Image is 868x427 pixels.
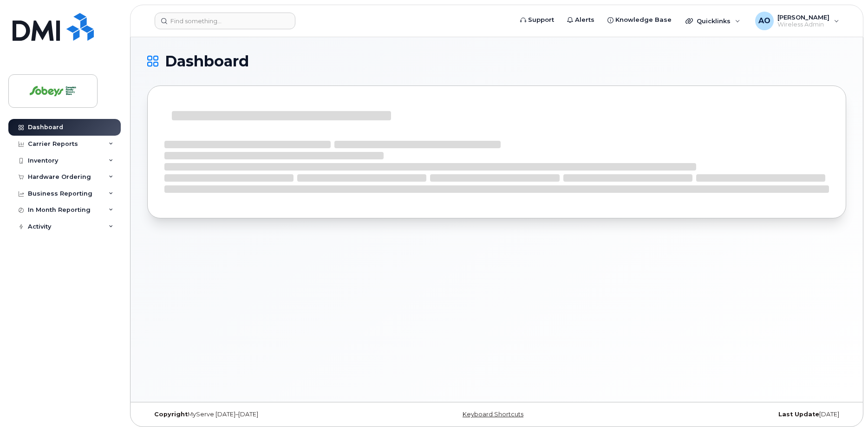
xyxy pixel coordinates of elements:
[778,411,819,418] strong: Last Update
[463,411,523,418] a: Keyboard Shortcuts
[613,411,846,418] div: [DATE]
[165,54,249,68] span: Dashboard
[147,411,380,418] div: MyServe [DATE]–[DATE]
[154,411,188,418] strong: Copyright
